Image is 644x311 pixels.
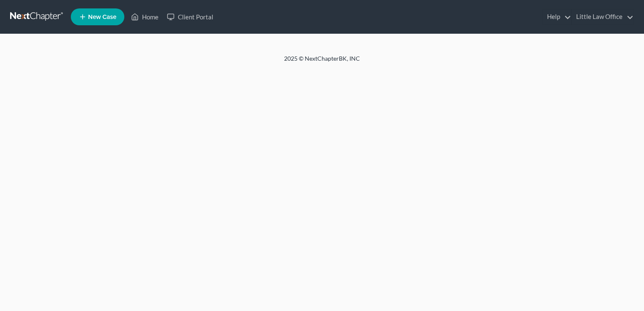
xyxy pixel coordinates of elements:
a: Client Portal [163,9,217,24]
div: 2025 © NextChapterBK, INC [82,54,562,70]
a: Help [543,9,571,24]
new-legal-case-button: New Case [71,8,124,25]
a: Little Law Office [572,9,633,24]
a: Home [127,9,163,24]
